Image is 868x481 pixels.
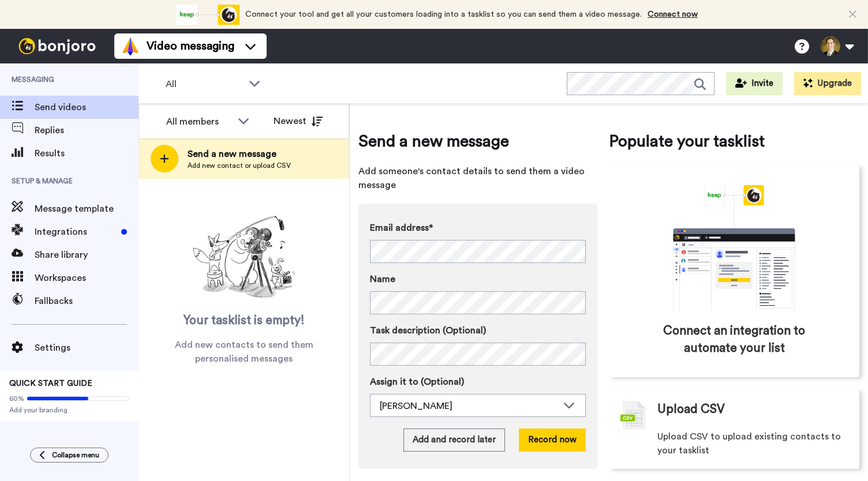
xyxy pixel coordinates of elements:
[370,375,586,389] label: Assign it to (Optional)
[794,72,861,95] button: Upgrade
[176,5,240,25] div: animation
[9,379,92,388] span: QUICK START GUIDE
[726,72,783,95] button: Invite
[35,123,139,137] span: Replies
[9,405,129,415] span: Add your branding
[609,130,859,153] span: Populate your tasklist
[657,401,725,418] span: Upload CSV
[658,322,810,357] span: Connect an integration to automate your list
[370,221,586,235] label: Email address*
[147,38,234,54] span: Video messaging
[35,248,139,262] span: Share library
[620,401,646,430] img: csv-grey.png
[648,185,821,311] div: animation
[657,430,848,457] span: Upload CSV to upload existing contacts to your tasklist
[35,202,139,216] span: Message template
[184,312,305,329] span: Your tasklist is empty!
[35,100,139,114] span: Send videos
[380,399,558,413] div: [PERSON_NAME]
[245,10,642,18] span: Connect your tool and get all your customers loading into a tasklist so you can send them a video...
[403,429,505,452] button: Add and record later
[121,37,140,55] img: vm-color.svg
[188,147,291,161] span: Send a new message
[9,394,24,403] span: 60%
[156,338,332,366] span: Add new contacts to send them personalised messages
[358,130,597,153] span: Send a new message
[30,448,108,463] button: Collapse menu
[370,324,586,337] label: Task description (Optional)
[186,211,302,303] img: ready-set-action.png
[35,271,139,285] span: Workspaces
[14,38,100,54] img: bj-logo-header-white.svg
[35,225,117,239] span: Integrations
[265,110,331,133] button: Newest
[188,161,291,170] span: Add new contact or upload CSV
[35,341,139,355] span: Settings
[519,429,586,452] button: Record now
[370,272,395,286] span: Name
[358,164,597,192] span: Add someone's contact details to send them a video message
[35,146,139,160] span: Results
[166,115,232,129] div: All members
[52,450,99,460] span: Collapse menu
[166,77,243,91] span: All
[648,10,698,18] a: Connect now
[35,294,139,308] span: Fallbacks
